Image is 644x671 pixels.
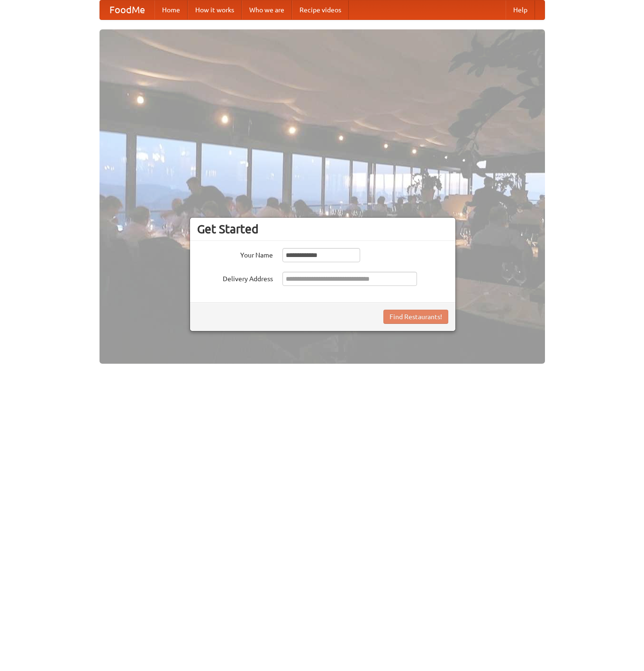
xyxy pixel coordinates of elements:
[242,0,292,19] a: Who we are
[188,0,242,19] a: How it works
[197,248,273,260] label: Your Name
[506,0,535,19] a: Help
[100,0,154,19] a: FoodMe
[197,272,273,284] label: Delivery Address
[292,0,349,19] a: Recipe videos
[383,310,448,324] button: Find Restaurants!
[154,0,188,19] a: Home
[197,222,448,236] h3: Get Started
